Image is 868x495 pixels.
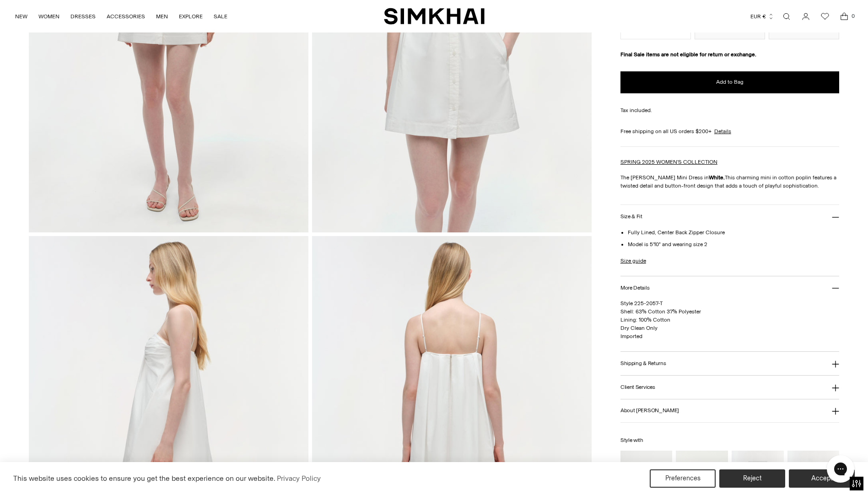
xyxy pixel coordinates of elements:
[620,159,717,165] a: SPRING 2025 WOMEN'S COLLECTION
[70,6,96,27] a: DRESSES
[650,469,716,488] button: Preferences
[620,214,642,220] h3: Size & Fit
[628,240,840,248] li: Model is 5'10" and wearing size 2
[620,352,840,375] button: Shipping & Returns
[797,7,815,26] a: Go to the account page
[620,360,666,366] h3: Shipping & Returns
[750,6,774,27] button: EUR €
[620,408,679,414] h3: About [PERSON_NAME]
[107,6,145,27] a: ACCESSORIES
[620,257,646,265] a: Size guide
[714,127,731,135] a: Details
[620,51,756,58] strong: Final Sale items are not eligible for return or exchange.
[156,6,168,27] a: MEN
[719,469,785,488] button: Reject
[38,6,59,27] a: WOMEN
[816,7,834,26] a: Wishlist
[709,174,725,181] strong: White.
[620,384,655,390] h3: Client Services
[628,228,840,237] li: Fully Lined, Center Back Zipper Closure
[179,6,203,27] a: EXPLORE
[13,474,275,483] span: This website uses cookies to ensure you get the best experience on our website.
[15,6,27,27] a: NEW
[620,173,840,190] p: The [PERSON_NAME] Mini Dress in This charming mini in cotton poplin features a twisted detail and...
[789,469,855,488] button: Accept
[620,205,840,228] button: Size & Fit
[620,437,840,443] h6: Style with
[620,127,840,135] div: Free shipping on all US orders $200+
[620,376,840,399] button: Client Services
[620,300,701,339] span: Style 225-2057-T Shell: 63% Cotton 37% Polyester Lining: 100% Cotton Dry Clean Only Imported
[384,7,485,25] a: SIMKHAI
[620,399,840,423] button: About [PERSON_NAME]
[620,106,840,114] div: Tax included.
[835,7,853,26] a: Open cart modal
[620,276,840,300] button: More Details
[214,6,227,27] a: SALE
[620,285,649,291] h3: More Details
[716,78,744,86] span: Add to Bag
[822,452,859,486] iframe: Gorgias live chat messenger
[777,7,796,26] a: Open search modal
[620,71,840,93] button: Add to Bag
[275,472,322,485] a: Privacy Policy (opens in a new tab)
[849,12,857,20] span: 0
